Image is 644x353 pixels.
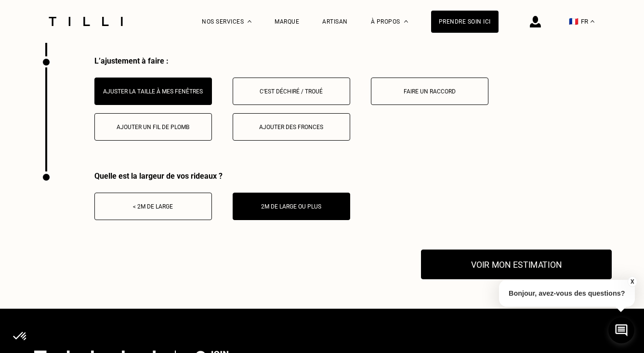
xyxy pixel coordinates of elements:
button: Ajouter des fronces [233,113,350,141]
img: Menu déroulant à propos [404,20,408,23]
button: Faire un raccord [371,78,488,105]
div: < 2m de large [100,203,207,210]
button: C‘est déchiré / troué [233,78,350,105]
div: Ajuster la taille à mes fenêtres [100,88,207,95]
a: Marque [275,18,299,25]
div: Ajouter un fil de plomb [100,124,207,131]
img: icône connexion [530,16,541,27]
button: Ajouter un fil de plomb [94,113,212,141]
img: Menu déroulant [248,20,251,23]
a: Prendre soin ici [431,11,499,33]
button: < 2m de large [94,193,212,220]
div: L’ajustement à faire : [94,56,603,65]
div: Faire un raccord [376,88,483,95]
img: Logo du service de couturière Tilli [45,17,126,26]
div: C‘est déchiré / troué [238,88,345,95]
a: Artisan [322,18,348,25]
p: Bonjour, avez-vous des questions? [499,280,635,307]
div: Ajouter des fronces [238,124,345,131]
span: 🇫🇷 [569,17,578,26]
img: menu déroulant [591,20,594,23]
button: Voir mon estimation [421,249,612,279]
div: 2m de large ou plus [238,203,345,210]
div: Quelle est la largeur de vos rideaux ? [94,171,350,181]
button: X [627,276,637,287]
button: Ajuster la taille à mes fenêtres [94,78,212,105]
button: 2m de large ou plus [233,193,350,220]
